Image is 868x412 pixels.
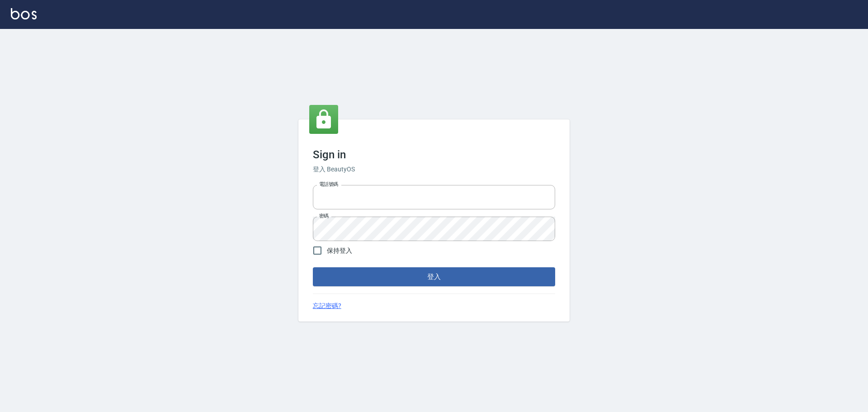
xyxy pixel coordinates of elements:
[319,181,338,188] label: 電話號碼
[313,267,555,286] button: 登入
[313,148,555,161] h3: Sign in
[11,8,37,19] img: Logo
[319,213,329,219] label: 密碼
[313,301,341,311] a: 忘記密碼?
[313,165,555,174] h6: 登入 BeautyOS
[327,246,352,256] span: 保持登入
